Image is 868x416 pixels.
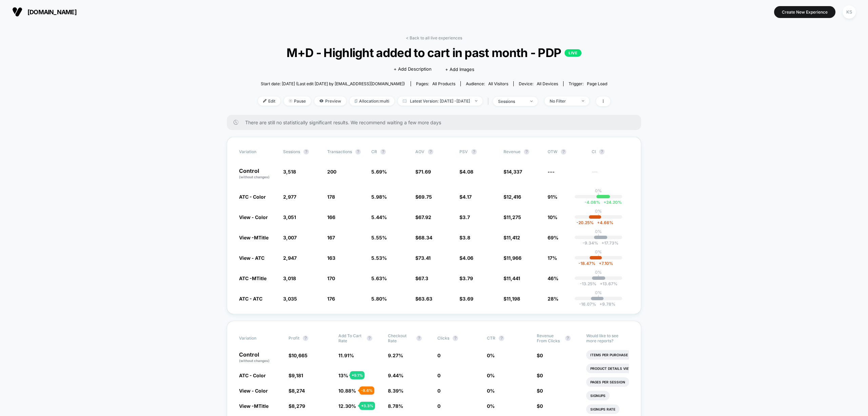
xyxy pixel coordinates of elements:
span: 67.92 [418,214,431,220]
img: Visually logo [12,7,22,17]
span: 8,279 [292,403,305,409]
span: 67.3 [418,275,428,281]
span: $ [415,194,432,200]
span: 3.8 [462,235,470,240]
span: 5.63 % [371,275,387,281]
span: 0 [437,388,440,394]
span: $ [537,373,543,378]
span: PSV [459,149,468,154]
span: 17.73 % [598,240,618,246]
span: Page Load [587,81,607,86]
span: 3,007 [283,235,297,240]
button: ? [303,336,308,341]
span: [DOMAIN_NAME] [27,8,77,16]
span: 3.79 [462,275,473,281]
span: 167 [327,235,335,240]
span: 200 [327,169,336,175]
span: 4.06 [462,255,473,261]
span: 91% [548,194,557,200]
span: 0 [437,373,440,378]
button: ? [453,336,458,341]
button: ? [565,336,571,341]
p: | [598,214,599,219]
span: Transactions [327,149,352,154]
span: ATC -MTitle [239,275,267,281]
p: | [598,193,599,198]
span: $ [415,255,431,261]
span: $ [537,352,543,358]
span: 63.63 [418,296,432,302]
span: 5.53 % [371,255,387,261]
span: 170 [327,275,335,281]
span: 0 % [487,403,495,409]
span: $ [537,403,543,409]
span: $ [459,214,470,220]
span: Profit [289,336,299,341]
span: -16.07 % [579,302,596,307]
span: all devices [537,81,558,86]
span: 13.67 % [596,281,617,286]
button: ? [599,149,605,155]
span: 0 [540,388,543,394]
span: (without changes) [239,359,270,363]
span: $ [537,388,543,394]
button: [DOMAIN_NAME] [10,6,79,17]
span: $ [289,352,308,358]
p: 0% [595,249,602,254]
span: Revenue From Clicks [537,333,562,343]
span: $ [459,296,473,302]
span: Preview [314,96,346,106]
span: 5.80 % [371,296,387,302]
span: 13 % [338,373,348,378]
span: 10% [548,214,557,220]
span: 11,275 [507,214,521,220]
span: + Add Images [445,67,474,72]
span: 12,416 [507,194,521,200]
span: 11,412 [507,235,520,240]
span: 0 % [487,352,495,358]
button: ? [561,149,566,155]
span: $ [415,235,432,240]
div: + 9.1 % [350,371,364,379]
span: 3.7 [462,214,470,220]
img: end [289,99,292,103]
span: 17% [548,255,557,261]
div: - 8.6 % [359,386,374,395]
span: Revenue [504,149,520,154]
p: 0% [595,188,602,193]
p: Control [239,352,282,363]
span: 2,977 [283,194,296,200]
span: -4.08 % [585,200,600,205]
span: View -MTitle [239,403,269,409]
span: -9.34 % [583,240,598,246]
span: --- [548,169,555,175]
span: $ [289,373,303,378]
p: 0% [595,290,602,295]
span: + [601,240,604,246]
span: 8.78 % [388,403,403,409]
span: View - Color [239,214,268,220]
span: AOV [415,149,425,154]
span: Variation [239,333,276,343]
span: 3,035 [283,296,297,302]
p: Would like to see more reports? [586,333,629,343]
span: 9,181 [292,373,303,378]
button: ? [416,336,422,341]
span: 0 % [487,388,495,394]
span: $ [415,275,428,281]
button: ? [355,149,361,155]
img: calendar [403,99,407,103]
span: 10.88 % [338,388,356,394]
div: Audience: [466,81,508,86]
span: $ [289,403,305,409]
span: 28% [548,296,558,302]
span: 12.30 % [338,403,356,409]
span: 14,337 [507,169,522,175]
span: $ [415,169,431,175]
button: ? [471,149,477,155]
span: $ [504,275,520,281]
span: $ [459,235,470,240]
span: $ [504,296,520,302]
span: $ [504,255,521,261]
span: 3.69 [462,296,473,302]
